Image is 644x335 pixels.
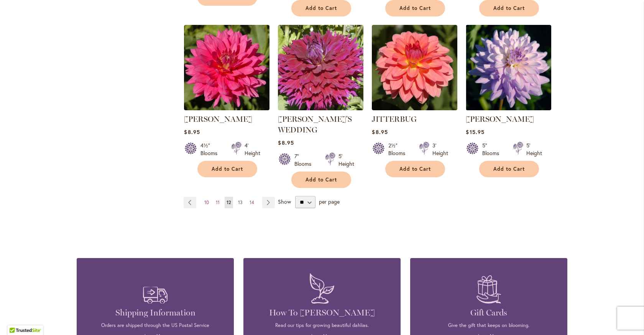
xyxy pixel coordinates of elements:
span: 12 [227,199,231,205]
p: Read our tips for growing beautiful dahlias. [255,322,389,329]
iframe: Launch Accessibility Center [6,308,27,329]
a: JORDAN NICOLE [466,105,551,112]
span: Add to Cart [399,166,431,172]
p: Give the gift that keeps on blooming. [422,322,556,329]
div: 2½" Blooms [388,142,410,157]
a: [PERSON_NAME] [184,114,252,124]
span: $8.95 [372,128,388,136]
img: Jennifer's Wedding [278,25,363,110]
span: Add to Cart [399,5,431,11]
span: Add to Cart [306,176,337,183]
span: $15.95 [466,128,484,136]
span: $8.95 [278,139,294,146]
a: 13 [236,197,245,208]
a: [PERSON_NAME] [466,114,534,124]
span: per page [319,198,340,205]
img: JITTERBUG [372,25,457,110]
div: 5' Height [526,142,542,157]
a: JITTERBUG [372,114,417,124]
a: 11 [214,197,222,208]
h4: How To [PERSON_NAME] [255,307,389,318]
span: Add to Cart [212,166,243,172]
button: Add to Cart [291,172,351,188]
div: 5' Height [338,152,354,168]
span: Add to Cart [493,5,525,11]
h4: Shipping Information [88,307,222,318]
span: 13 [238,199,243,205]
img: JORDAN NICOLE [466,25,551,110]
div: 3' Height [432,142,448,157]
a: 10 [202,197,211,208]
a: JITTERBUG [372,105,457,112]
p: Orders are shipped through the US Postal Service [88,322,222,329]
img: JENNA [184,25,269,110]
span: Show [278,198,291,205]
span: 10 [204,199,209,205]
a: JENNA [184,105,269,112]
span: 14 [250,199,254,205]
a: [PERSON_NAME]'S WEDDING [278,114,352,134]
button: Add to Cart [197,161,257,177]
span: 11 [216,199,220,205]
h4: Gift Cards [422,307,556,318]
a: 14 [248,197,256,208]
span: Add to Cart [493,166,525,172]
a: Jennifer's Wedding [278,105,363,112]
span: $8.95 [184,128,200,136]
div: 7" Blooms [294,152,316,168]
div: 4½" Blooms [200,142,222,157]
button: Add to Cart [479,161,539,177]
div: 4' Height [245,142,260,157]
button: Add to Cart [385,161,445,177]
div: 5" Blooms [482,142,504,157]
span: Add to Cart [306,5,337,11]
